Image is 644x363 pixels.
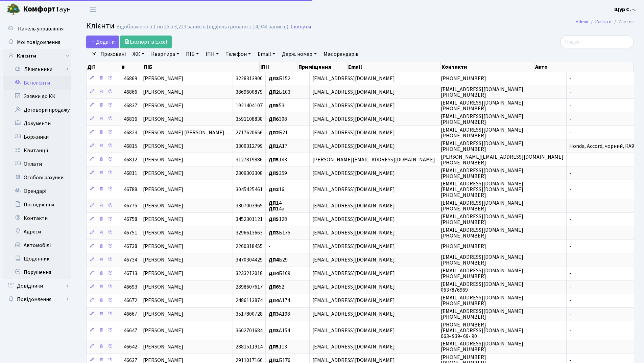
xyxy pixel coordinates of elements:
[255,48,278,60] a: Email
[268,327,290,334] span: А154
[143,297,183,304] span: [PERSON_NAME]
[268,115,287,123] span: 308
[291,24,311,30] a: Скинути
[569,75,571,82] span: -
[7,3,20,16] img: logo.png
[3,198,71,211] a: Посвідчення
[143,62,260,72] th: ПІБ
[236,327,263,334] span: 3602701684
[312,256,395,264] span: [EMAIL_ADDRESS][DOMAIN_NAME]
[124,229,137,237] span: 46751
[569,229,571,237] span: -
[566,15,644,29] nav: breadcrumb
[121,62,143,72] th: #
[312,270,395,277] span: [EMAIL_ADDRESS][DOMAIN_NAME]
[441,140,523,153] span: [EMAIL_ADDRESS][DOMAIN_NAME] [PHONE_NUMBER]
[87,62,121,72] th: Дії
[441,86,523,99] span: [EMAIL_ADDRESS][DOMAIN_NAME] [PHONE_NUMBER]
[143,216,183,223] span: [PERSON_NAME]
[143,229,183,237] span: [PERSON_NAME]
[3,90,71,103] a: Заявки до КК
[595,18,612,25] a: Клієнти
[17,39,60,46] span: Мої повідомлення
[441,308,523,321] span: [EMAIL_ADDRESS][DOMAIN_NAME] [PHONE_NUMBER]
[124,343,137,350] span: 46642
[236,256,263,264] span: 3470304429
[614,6,636,13] b: Щур С. -.
[86,36,119,48] a: Додати
[3,144,71,157] a: Квитанції
[3,225,71,239] a: Адреси
[143,243,183,250] span: [PERSON_NAME]
[203,48,221,60] a: ІПН
[124,243,137,250] span: 46738
[143,102,183,109] span: [PERSON_NAME]
[143,327,183,334] span: [PERSON_NAME]
[236,343,263,350] span: 2881511914
[124,283,137,291] span: 46693
[441,62,534,72] th: Контакти
[569,156,571,163] span: -
[279,48,319,60] a: Держ. номер
[236,216,263,223] span: 3452301121
[268,115,279,123] b: ДП6
[124,156,137,163] span: 46812
[312,75,395,82] span: [EMAIL_ADDRESS][DOMAIN_NAME]
[143,169,183,177] span: [PERSON_NAME]
[298,62,348,72] th: Приміщення
[268,75,279,82] b: ДП3
[91,38,115,46] span: Додати
[236,88,263,96] span: 3869600879
[268,102,284,109] span: 53
[124,256,137,264] span: 46734
[183,48,201,60] a: ПІБ
[18,25,64,32] span: Панель управління
[268,229,290,237] span: Б175
[86,20,115,32] span: Клієнти
[268,156,287,163] span: 143
[569,216,571,223] span: -
[268,270,290,277] span: Б109
[3,36,71,49] a: Мої повідомлення
[3,49,71,63] a: Клієнти
[569,256,571,264] span: -
[124,297,137,304] span: 46672
[143,270,183,277] span: [PERSON_NAME]
[576,18,588,25] a: Admin
[312,229,395,237] span: [EMAIL_ADDRESS][DOMAIN_NAME]
[236,202,263,210] span: 3307003965
[124,75,137,82] span: 46869
[236,311,263,318] span: 3517800728
[236,297,263,304] span: 2486113874
[268,205,279,212] b: ДП1
[268,270,279,277] b: ДП4
[143,343,183,350] span: [PERSON_NAME]
[569,327,571,334] span: -
[268,229,279,237] b: ДП3
[268,88,290,96] span: Б103
[143,88,183,96] span: [PERSON_NAME]
[441,340,523,353] span: [EMAIL_ADDRESS][DOMAIN_NAME] [PHONE_NUMBER]
[441,99,523,112] span: [EMAIL_ADDRESS][DOMAIN_NAME] [PHONE_NUMBER]
[268,186,279,193] b: ДП2
[534,62,634,72] th: Авто
[223,48,254,60] a: Телефон
[569,129,571,136] span: -
[98,48,128,60] a: Приховані
[268,256,279,264] b: ДП4
[3,279,71,293] a: Довідники
[312,186,395,193] span: [EMAIL_ADDRESS][DOMAIN_NAME]
[312,129,395,136] span: [EMAIL_ADDRESS][DOMAIN_NAME]
[236,169,263,177] span: 2309303308
[441,213,523,226] span: [EMAIL_ADDRESS][DOMAIN_NAME] [PHONE_NUMBER]
[312,88,395,96] span: [EMAIL_ADDRESS][DOMAIN_NAME]
[569,88,571,96] span: -
[569,115,571,123] span: -
[236,115,263,123] span: 3591108838
[312,311,395,318] span: [EMAIL_ADDRESS][DOMAIN_NAME]
[312,216,395,223] span: [EMAIL_ADDRESS][DOMAIN_NAME]
[612,18,634,26] li: Список
[124,142,137,150] span: 46815
[441,180,523,199] span: [EMAIL_ADDRESS][DOMAIN_NAME] [EMAIL_ADDRESS][DOMAIN_NAME] [PHONE_NUMBER]
[124,88,137,96] span: 46866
